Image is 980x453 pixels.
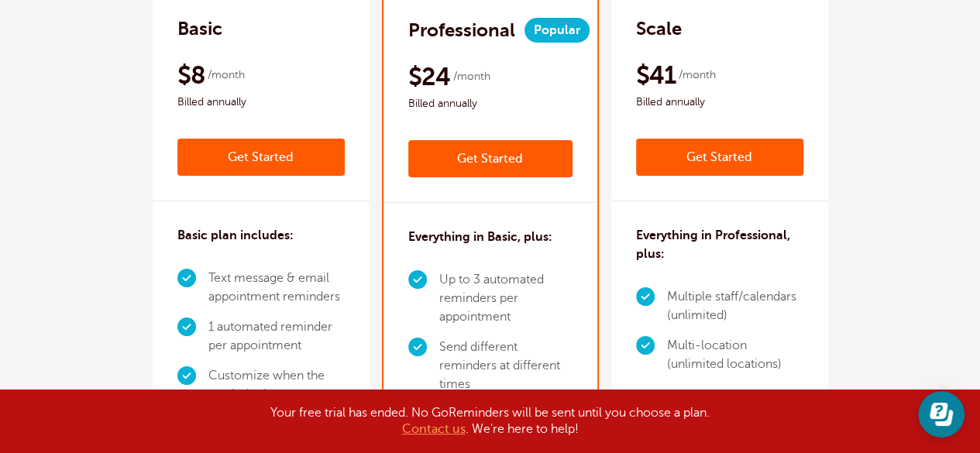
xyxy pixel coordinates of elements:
[636,60,676,91] span: $41
[636,139,803,176] a: Get Started
[439,265,573,332] li: Up to 3 automated reminders per appointment
[453,67,490,86] span: /month
[402,422,466,436] a: Contact us
[208,361,345,410] li: Customize when the reminder is sent
[408,18,515,43] h2: Professional
[636,16,682,41] h2: Scale
[667,331,803,379] li: Multi-location (unlimited locations)
[177,139,345,176] a: Get Started
[408,140,573,177] a: Get Started
[177,226,294,245] h3: Basic plan includes:
[408,61,451,92] span: $24
[667,282,803,331] li: Multiple staff/calendars (unlimited)
[208,312,345,361] li: 1 automated reminder per appointment
[177,93,345,112] span: Billed annually
[636,93,803,112] span: Billed annually
[103,405,878,438] div: Your free trial has ended. No GoReminders will be sent until you choose a plan. . We're here to h...
[524,18,590,43] span: Popular
[679,66,716,84] span: /month
[177,60,206,91] span: $8
[636,226,803,263] h3: Everything in Professional, plus:
[408,228,552,246] h3: Everything in Basic, plus:
[918,391,965,438] iframe: Resource center
[208,263,345,312] li: Text message & email appointment reminders
[177,16,222,41] h2: Basic
[439,332,573,400] li: Send different reminders at different times
[208,66,245,84] span: /month
[408,94,573,113] span: Billed annually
